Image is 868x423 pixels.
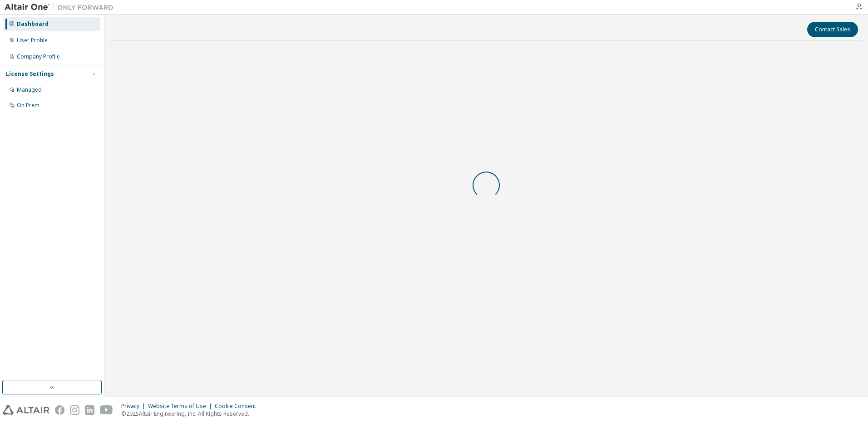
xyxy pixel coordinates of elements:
div: Cookie Consent [215,403,261,410]
div: Dashboard [17,20,49,28]
img: linkedin.svg [85,405,94,415]
div: Privacy [121,403,148,410]
img: instagram.svg [70,405,79,415]
img: Altair One [5,3,118,12]
img: facebook.svg [55,405,64,415]
button: Contact Sales [807,22,858,37]
div: User Profile [17,37,48,44]
div: Website Terms of Use [148,403,215,410]
div: On Prem [17,102,39,109]
div: Managed [17,86,42,93]
div: Company Profile [17,53,60,60]
div: License Settings [6,70,54,78]
p: © 2025 Altair Engineering, Inc. All Rights Reserved. [121,410,261,418]
img: altair_logo.svg [3,405,49,415]
img: youtube.svg [100,405,113,415]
